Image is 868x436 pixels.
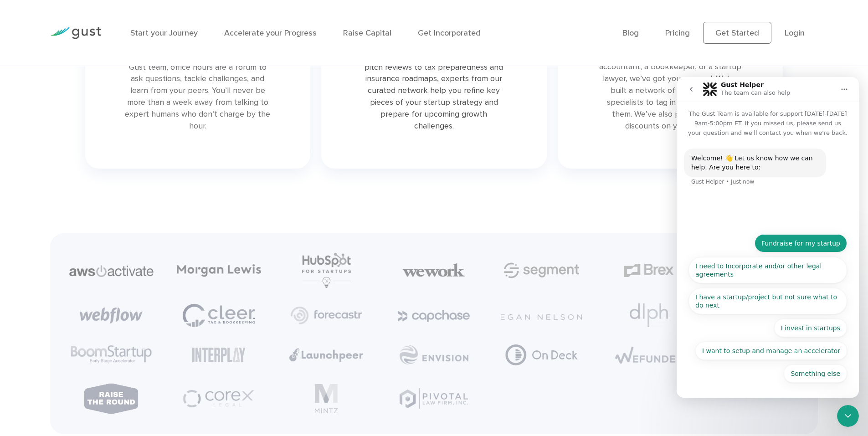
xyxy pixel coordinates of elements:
[177,264,261,277] img: Morgan Lewis
[501,314,582,320] img: Egan Nelson
[130,28,198,38] a: Start your Journey
[314,384,338,413] img: Mintz
[785,28,805,38] a: Login
[400,388,468,409] img: Pivotal
[703,22,771,44] a: Get Started
[677,77,859,398] iframe: Intercom live chat
[622,28,639,38] a: Blog
[291,307,362,324] img: Forecast
[612,344,685,366] img: Wefunder
[192,348,246,362] img: Interplay
[630,303,668,327] img: Dlph
[397,310,470,322] img: Capchase
[50,27,101,39] img: Gust Logo
[837,405,859,427] iframe: Intercom live chat
[624,264,673,277] img: Brex
[418,28,481,38] a: Get Incorporated
[80,308,143,323] img: Webflow
[182,303,255,328] img: Cleer Tax Bookeeping Logo
[402,262,465,278] img: We Work
[289,348,364,362] img: Launchpeer
[400,345,468,364] img: Envision
[182,386,255,410] img: Corex
[83,382,139,415] img: Raise The Round
[665,28,690,38] a: Pricing
[69,265,154,277] img: Aws
[224,28,317,38] a: Accelerate your Progress
[68,343,154,367] img: Boomstartup
[343,28,391,38] a: Raise Capital
[302,253,351,288] img: Hubspot
[503,255,580,286] img: Segment
[505,344,578,365] img: Group 1226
